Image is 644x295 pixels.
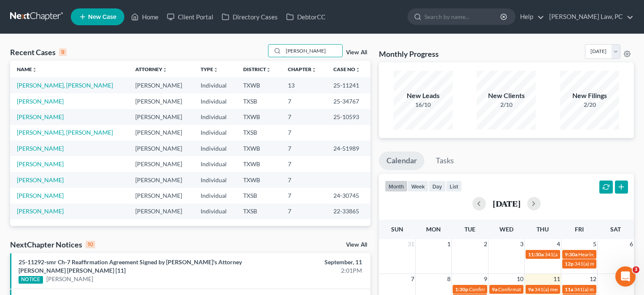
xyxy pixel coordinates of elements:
div: NOTICE [19,276,43,284]
a: Chapterunfold_more [288,66,317,72]
input: Search by name... [283,45,342,57]
div: New Filings [560,91,619,101]
span: 341(a) meeting for [PERSON_NAME] [534,286,616,292]
td: [PERSON_NAME] [129,172,194,188]
a: View All [346,242,367,248]
a: DebtorCC [282,9,330,24]
a: [PERSON_NAME] [17,176,64,183]
a: Calendar [379,151,424,170]
a: Typeunfold_more [201,66,218,72]
a: [PERSON_NAME] [17,207,64,215]
span: 9a [492,286,497,292]
input: Search by name... [424,9,502,24]
td: Individual [194,188,237,203]
a: Home [127,9,163,24]
td: 7 [281,156,327,172]
td: [PERSON_NAME] [129,125,194,141]
td: TXSB [236,188,281,203]
td: [PERSON_NAME] [129,109,194,125]
td: 7 [281,109,327,125]
span: 11:30a [528,251,544,258]
button: month [385,181,408,192]
div: NextChapter Notices [10,239,95,250]
td: 7 [281,204,327,219]
a: Tasks [428,151,462,170]
span: 11a [565,286,573,292]
div: 2/20 [560,101,619,109]
i: unfold_more [266,67,271,72]
a: [PERSON_NAME] Law, PC [545,9,633,24]
a: [PERSON_NAME], [PERSON_NAME] [17,82,113,89]
td: [PERSON_NAME] [129,77,194,93]
a: [PERSON_NAME] [17,113,64,120]
td: Individual [194,172,237,188]
td: TXWB [236,156,281,172]
span: Confirmation Hearing for [PERSON_NAME] [498,286,595,292]
td: 24-51989 [327,141,370,156]
a: Help [516,9,544,24]
div: 2:01PM [253,266,362,275]
span: 9 [483,274,488,284]
a: Nameunfold_more [17,66,37,72]
a: [PERSON_NAME] [17,145,64,152]
td: TXWB [236,109,281,125]
span: 7 [410,274,415,284]
span: 1:30p [455,286,468,292]
a: [PERSON_NAME] [46,275,93,283]
span: 31 [407,239,415,249]
td: TXSB [236,125,281,141]
div: 9 [59,48,67,56]
td: TXSB [236,204,281,219]
span: 8 [446,274,451,284]
span: 6 [629,239,634,249]
span: 4 [556,239,561,249]
td: 13 [281,77,327,93]
td: 25-11241 [327,77,370,93]
span: 12 [589,274,597,284]
span: 11 [553,274,561,284]
span: Confirmation Hearing for [PERSON_NAME] [469,286,566,292]
td: [PERSON_NAME] [129,156,194,172]
div: 2/10 [477,101,536,109]
span: New Case [88,14,116,20]
td: Individual [194,141,237,156]
td: Individual [194,156,237,172]
a: [PERSON_NAME] [17,98,64,105]
span: 1 [446,239,451,249]
td: Individual [194,93,237,109]
span: 9a [528,286,534,292]
a: 25-11292-smr Ch-7 Reaffirmation Agreement Signed by [PERSON_NAME]'s Attorney [PERSON_NAME] [PERSO... [19,258,242,274]
span: Tue [464,226,475,233]
td: TXWB [236,77,281,93]
span: Sat [610,226,621,233]
a: Districtunfold_more [243,66,271,72]
td: [PERSON_NAME] [129,188,194,203]
i: unfold_more [311,67,317,72]
a: [PERSON_NAME], [PERSON_NAME] [17,129,113,136]
i: unfold_more [162,67,167,72]
div: September, 11 [253,258,362,266]
td: Individual [194,125,237,141]
td: [PERSON_NAME] [129,141,194,156]
button: day [429,181,446,192]
a: View All [346,50,367,56]
span: 12p [565,260,574,267]
button: week [408,181,429,192]
span: 2 [483,239,488,249]
span: 341(a) meeting for [PERSON_NAME] [545,251,626,258]
div: 10 [86,241,95,248]
i: unfold_more [355,67,360,72]
td: 24-30745 [327,188,370,203]
i: unfold_more [213,67,218,72]
div: 16/10 [394,101,453,109]
a: Client Portal [163,9,217,24]
span: Fri [575,226,584,233]
td: [PERSON_NAME] [129,93,194,109]
span: Mon [426,226,441,233]
td: TXWB [236,141,281,156]
span: Wed [499,226,513,233]
a: Directory Cases [217,9,282,24]
span: 5 [592,239,597,249]
h3: Monthly Progress [379,49,439,59]
td: Individual [194,109,237,125]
